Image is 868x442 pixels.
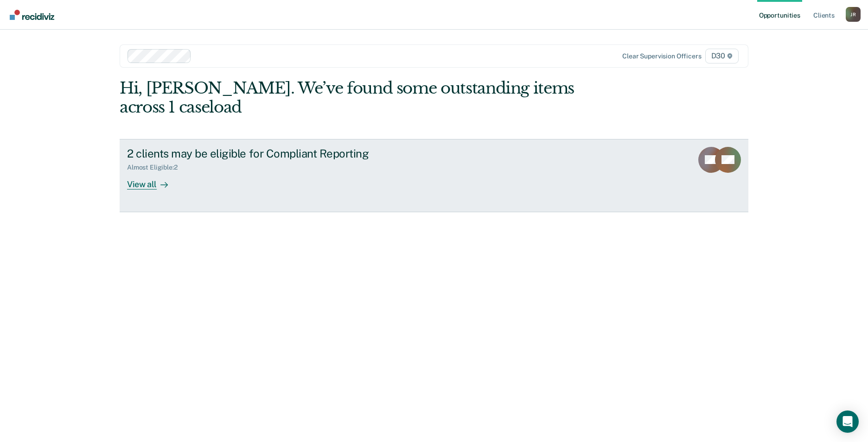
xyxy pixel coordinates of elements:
img: Recidiviz [10,10,54,20]
div: View all [127,171,179,189]
button: Profile dropdown button [846,7,861,22]
div: Hi, [PERSON_NAME]. We’ve found some outstanding items across 1 caseload [120,79,623,117]
span: D30 [705,49,739,63]
a: 2 clients may be eligible for Compliant ReportingAlmost Eligible:2View all [120,139,748,212]
div: Almost Eligible : 2 [127,164,185,171]
div: Open Intercom Messenger [836,410,859,433]
div: 2 clients may be eligible for Compliant Reporting [127,147,453,160]
div: J R [846,7,861,22]
div: Clear supervision officers [622,52,701,60]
